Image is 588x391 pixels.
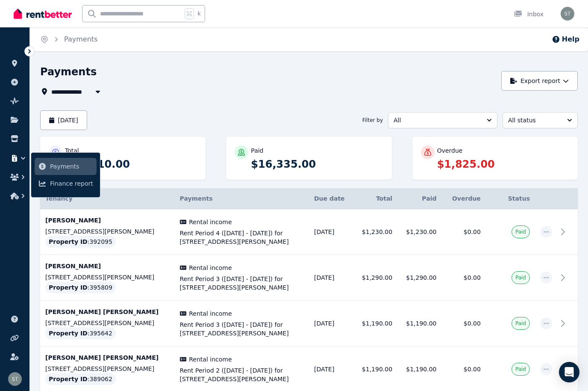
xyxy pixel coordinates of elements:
p: [PERSON_NAME] [45,262,170,270]
img: Samantha Thomas [561,7,574,21]
p: Paid [251,146,263,155]
span: $0.00 [464,320,481,327]
p: $28,810.00 [65,157,197,171]
span: Rent Period 2 ([DATE] - [DATE]) for [STREET_ADDRESS][PERSON_NAME] [180,366,304,383]
td: [DATE] [309,255,353,301]
span: Property ID [49,375,88,383]
td: [DATE] [309,301,353,347]
p: [STREET_ADDRESS][PERSON_NAME] [45,364,170,373]
button: Export report [501,71,578,91]
img: Samantha Thomas [8,372,22,386]
span: Paid [515,320,526,327]
span: Rent Period 4 ([DATE] - [DATE]) for [STREET_ADDRESS][PERSON_NAME] [180,229,304,246]
td: $1,290.00 [353,255,397,301]
p: $16,335.00 [251,157,383,171]
p: [PERSON_NAME] [45,216,170,225]
span: Rent Period 3 ([DATE] - [DATE]) for [STREET_ADDRESS][PERSON_NAME] [180,320,304,338]
th: Overdue [442,188,486,209]
span: Paid [515,366,526,373]
div: : 395642 [45,327,116,339]
div: Open Intercom Messenger [559,362,579,382]
nav: Breadcrumb [30,27,108,51]
p: [PERSON_NAME] [PERSON_NAME] [45,353,170,362]
h1: Payments [40,65,97,79]
p: [STREET_ADDRESS][PERSON_NAME] [45,319,170,327]
span: Property ID [49,329,88,338]
th: Due date [309,188,353,209]
td: $1,230.00 [397,209,441,255]
span: Rental income [189,355,232,364]
a: Payments [64,35,97,43]
p: Overdue [437,146,463,155]
p: $1,825.00 [437,157,569,171]
div: : 395809 [45,281,116,293]
p: [PERSON_NAME] [PERSON_NAME] [45,308,170,316]
th: Paid [397,188,441,209]
a: Payments [35,158,97,175]
button: [DATE] [40,110,87,130]
th: Tenancy [40,188,175,209]
td: $1,190.00 [397,301,441,347]
span: Rental income [189,218,232,226]
span: Rental income [189,309,232,318]
span: $0.00 [464,228,481,235]
td: [DATE] [309,209,353,255]
span: Payments [50,161,93,172]
span: $0.00 [464,366,481,373]
p: [STREET_ADDRESS][PERSON_NAME] [45,273,170,281]
span: Rent Period 3 ([DATE] - [DATE]) for [STREET_ADDRESS][PERSON_NAME] [180,275,304,292]
th: Status [486,188,535,209]
a: Finance report [35,175,97,192]
span: Property ID [49,237,88,246]
span: Property ID [49,283,88,292]
span: Finance report [50,178,93,189]
td: $1,190.00 [353,301,397,347]
span: Payments [180,195,213,202]
th: Total [353,188,397,209]
p: Total [65,146,79,155]
div: : 392095 [45,236,116,248]
div: Inbox [514,10,544,18]
button: Help [552,34,579,44]
img: RentBetter [14,7,72,20]
span: All [394,116,480,124]
button: All [388,112,497,128]
div: : 389062 [45,373,116,385]
p: [STREET_ADDRESS][PERSON_NAME] [45,227,170,236]
span: Paid [515,228,526,235]
span: Filter by [362,117,383,124]
span: Paid [515,274,526,281]
span: Rental income [189,264,232,272]
td: $1,230.00 [353,209,397,255]
button: All status [503,112,578,128]
span: $0.00 [464,274,481,281]
span: All status [508,116,560,124]
span: k [197,10,200,17]
td: $1,290.00 [397,255,441,301]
